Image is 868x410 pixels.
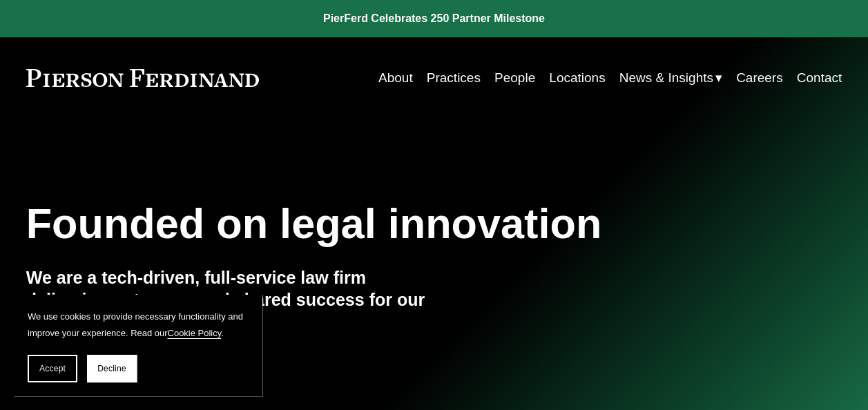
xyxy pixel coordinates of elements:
[26,199,706,248] h1: Founded on legal innovation
[28,355,77,382] button: Accept
[87,355,137,382] button: Decline
[39,364,66,373] span: Accept
[28,309,249,341] p: We use cookies to provide necessary functionality and improve your experience. Read our .
[26,267,434,333] h4: We are a tech-driven, full-service law firm delivering outcomes and shared success for our global...
[14,295,262,396] section: Cookie banner
[427,65,481,91] a: Practices
[736,65,783,91] a: Careers
[797,65,842,91] a: Contact
[97,364,126,373] span: Decline
[549,65,605,91] a: Locations
[619,66,713,90] span: News & Insights
[619,65,722,91] a: folder dropdown
[378,65,413,91] a: About
[494,65,535,91] a: People
[168,328,222,338] a: Cookie Policy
